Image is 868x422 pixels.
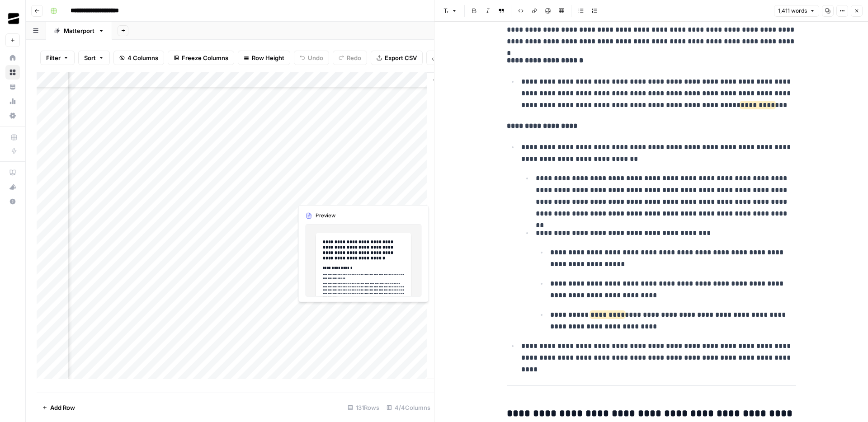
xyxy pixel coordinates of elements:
span: Undo [308,53,323,62]
button: 1,411 words [774,5,819,17]
div: What's new? [6,180,19,194]
button: Sort [78,51,110,65]
span: 4 Columns [127,53,158,62]
div: 4/4 Columns [383,400,434,415]
span: 1,411 words [778,7,807,15]
div: 131 Rows [344,400,383,415]
button: What's new? [5,180,20,194]
button: 4 Columns [113,51,164,65]
span: Freeze Columns [182,53,228,62]
a: Browse [5,65,20,80]
a: AirOps Academy [5,165,20,180]
a: Your Data [5,80,20,94]
a: Home [5,51,20,65]
span: Filter [46,53,61,62]
a: Settings [5,108,20,123]
button: Help + Support [5,194,20,209]
button: Undo [294,51,329,65]
div: Matterport [64,26,94,35]
button: Row Height [238,51,290,65]
button: Filter [40,51,75,65]
button: Add Row [37,400,80,415]
span: Export CSV [385,53,417,62]
button: Export CSV [371,51,423,65]
span: Sort [84,53,96,62]
img: OGM Logo [5,10,22,27]
span: Redo [347,53,361,62]
button: Workspace: OGM [5,7,20,30]
a: Matterport [46,22,112,40]
button: Freeze Columns [168,51,234,65]
span: Add Row [50,403,75,412]
a: Usage [5,94,20,108]
button: Redo [333,51,367,65]
span: Row Height [252,53,284,62]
